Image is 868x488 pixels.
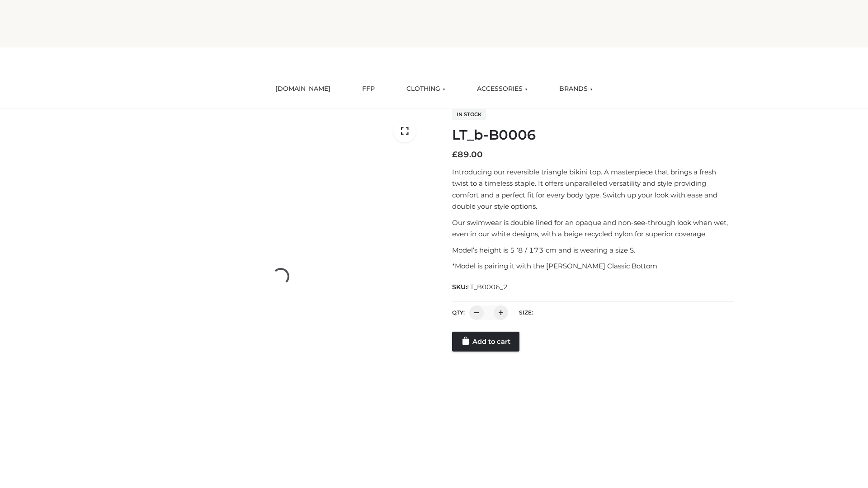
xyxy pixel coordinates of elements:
label: Size: [519,309,533,316]
h1: LT_b-B0006 [452,127,734,143]
a: FFP [355,79,382,99]
span: SKU: [452,282,509,292]
a: BRANDS [552,79,599,99]
label: QTY: [452,309,465,316]
p: *Model is pairing it with the [PERSON_NAME] Classic Bottom [452,260,734,272]
span: In stock [452,109,486,120]
p: Introducing our reversible triangle bikini top. A masterpiece that brings a fresh twist to a time... [452,166,734,212]
a: Add to cart [452,332,519,352]
a: ACCESSORIES [470,79,534,99]
a: CLOTHING [400,79,452,99]
span: £ [452,150,458,160]
p: Model’s height is 5 ‘8 / 173 cm and is wearing a size S. [452,244,734,256]
p: Our swimwear is double lined for an opaque and non-see-through look when wet, even in our white d... [452,217,734,240]
a: [DOMAIN_NAME] [269,79,337,99]
span: LT_B0006_2 [467,283,508,291]
bdi: 89.00 [452,150,483,160]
